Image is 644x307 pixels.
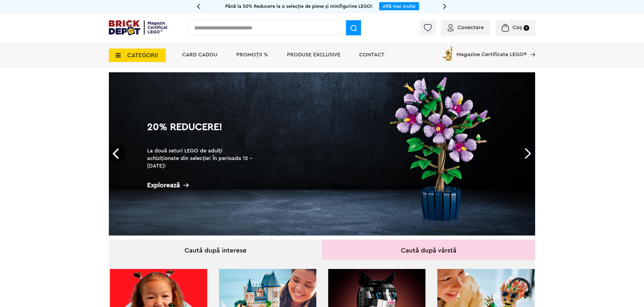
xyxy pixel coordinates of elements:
[520,146,535,161] a: Next
[458,25,484,30] span: Conectare
[127,52,158,58] span: CATEGORII
[147,122,255,142] h1: 20% Reducere!
[456,45,527,57] span: Magazine Certificate LEGO®
[147,182,255,189] div: Explorează
[182,52,217,57] a: Card Cadou
[109,146,124,161] a: Prev
[527,45,535,50] a: Magazine Certificate LEGO®
[322,240,535,260] div: Caută după vârstă
[225,4,372,9] span: Până la 50% Reducere la o selecție de piese și minifigurine LEGO!
[383,4,416,9] a: Află mai multe
[448,25,484,30] a: Conectare
[109,72,535,236] a: 20% Reducere!La două seturi LEGO de adulți achiziționate din selecție! În perioada 12 - [DATE]!Ex...
[524,25,529,31] small: 0
[287,52,340,57] a: Produse exclusive
[236,52,268,57] a: PROMOȚII %
[359,52,385,57] a: Contact
[513,25,522,30] span: Coș
[147,147,255,170] h2: La două seturi LEGO de adulți achiziționate din selecție! În perioada 12 - [DATE]!
[109,240,322,260] div: Caută după interese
